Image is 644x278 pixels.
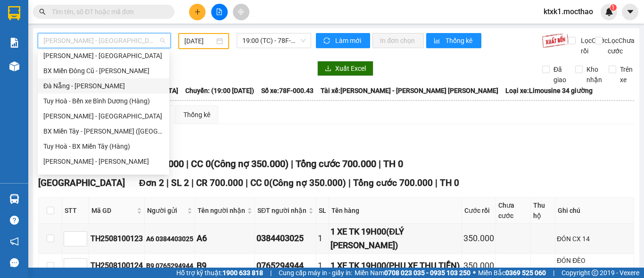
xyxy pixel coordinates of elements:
span: Tuy Hòa - Đà Nẵng [43,34,165,48]
div: BX Miền Đông Cũ - Tuy Hoà [38,63,169,78]
span: notification [10,237,19,246]
span: CR 700.000 [196,177,243,188]
div: Đà Nẵng - Tuy Hoà [38,78,169,93]
span: 19:00 (TC) - 78F-000.43 [242,34,305,48]
span: | [553,268,554,278]
span: Công nợ 350.000 [272,177,343,188]
img: icon-new-feature [605,8,613,16]
span: [GEOGRAPHIC_DATA] [38,177,125,188]
div: BX Miền Đông Cũ - [PERSON_NAME] [43,66,164,76]
span: ) [343,177,346,188]
span: Trên xe [616,64,636,85]
span: 1 [611,4,615,11]
span: TH 0 [383,158,403,169]
div: Quy Nhơn - Tuy Hòa [38,154,169,169]
div: 1 [318,232,327,245]
div: A6 [197,232,253,245]
img: warehouse-icon [9,61,19,71]
div: Tuy Hoà - Bến xe Bình Dương (Hàng) [38,93,169,109]
div: B9 0765294944 [146,261,193,271]
span: ( [211,158,214,169]
button: In đơn chọn [372,33,424,48]
span: CC 0 [191,158,211,169]
span: SĐT người nhận [257,205,306,216]
span: Cung cấp máy in - giấy in: [279,268,352,278]
span: Đã giao [550,64,570,85]
div: Tuy Hoà - BX Miền Tây (Hàng) [38,139,169,154]
div: 1 XE TK 19H00(PHỤ XE THU TIỀN) [330,259,460,272]
img: logo-vxr [8,6,20,20]
span: Đơn 2 [139,177,164,188]
span: ( [269,177,272,188]
th: Chưa cước [496,198,531,224]
img: 9k= [542,33,569,48]
input: 10/08/2025 [184,36,215,46]
button: bar-chartThống kê [426,33,481,48]
div: Quy Nhơn - Đà Lạt [38,109,169,124]
span: bar-chart [434,37,442,45]
span: TH 0 [440,177,459,188]
span: Loại xe: Limousine 34 giường [505,85,593,96]
span: Tổng cước 700.000 [353,177,433,188]
div: 350.000 [463,259,494,272]
button: aim [233,4,249,20]
span: SL 2 [171,177,189,188]
span: plus [194,8,201,15]
span: Kho nhận [583,64,606,85]
th: Cước rồi [462,198,496,224]
div: Đà Nẵng - [PERSON_NAME] [43,81,164,91]
span: Tổng cước 700.000 [296,158,376,169]
img: solution-icon [9,38,19,48]
div: 1 XE TK 19H00(ĐLÝ [PERSON_NAME]) [330,225,460,252]
div: B9 [197,259,253,272]
div: BX Miền Tây - Tuy Hoà (Hàng) [38,124,169,139]
div: ĐÓN CX 14 [557,234,632,244]
div: 1 [318,259,327,272]
img: warehouse-icon [9,194,19,204]
strong: 1900 633 818 [223,269,263,277]
span: copyright [592,270,598,276]
div: Tuy Hoà - Bến xe Bình Dương (Hàng) [43,96,164,106]
div: ĐÓN ĐÈO [PERSON_NAME] [557,255,632,276]
span: question-circle [10,216,19,225]
div: Tuy Hòa - Đà Lạt [38,48,169,63]
div: Thống kê [183,110,210,120]
td: TH2508100124 [89,254,145,278]
span: ⚪️ [473,271,476,275]
th: STT [62,198,89,224]
sup: 1 [610,4,617,11]
span: aim [238,8,244,15]
span: | [435,177,438,188]
td: B9 [195,254,255,278]
span: Miền Bắc [478,268,546,278]
span: download [325,65,331,73]
input: Tìm tên, số ĐT hoặc mã đơn [52,7,163,17]
strong: 0708 023 035 - 0935 103 250 [384,269,471,277]
td: 0765294944 [255,254,316,278]
div: Tuy Hòa - Quy Nhơn [38,169,169,184]
span: Người gửi [147,205,185,216]
span: caret-down [626,8,635,16]
div: TH2508100123 [91,233,143,244]
td: A6 [195,224,255,254]
td: 0384403025 [255,224,316,254]
div: [PERSON_NAME] - [GEOGRAPHIC_DATA] [43,111,164,121]
span: Xuất Excel [335,63,366,74]
span: Hỗ trợ kỹ thuật: [176,268,263,278]
span: search [39,8,46,15]
th: Thu hộ [531,198,555,224]
div: [PERSON_NAME] - [PERSON_NAME] [43,156,164,167]
span: | [186,158,189,169]
button: file-add [211,4,228,20]
div: [PERSON_NAME] - [PERSON_NAME] [43,171,164,182]
span: | [270,268,272,278]
span: Làm mới [335,35,363,46]
span: | [291,158,293,169]
span: file-add [216,8,223,15]
span: | [166,177,169,188]
span: Tài xế: [PERSON_NAME] - [PERSON_NAME] [PERSON_NAME] [321,85,498,96]
span: ) [285,158,289,169]
button: downloadXuất Excel [317,61,373,76]
strong: 0369 525 060 [505,269,546,277]
span: | [348,177,351,188]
